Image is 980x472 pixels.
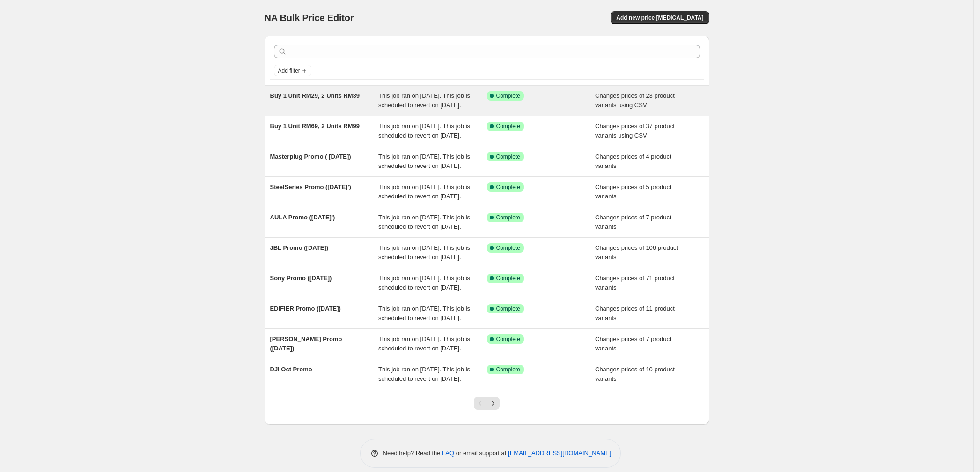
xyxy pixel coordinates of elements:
[270,183,351,190] span: SteelSeries Promo ([DATE]')
[274,65,311,76] button: Add filter
[270,123,360,130] span: Buy 1 Unit RM69, 2 Units RM99
[270,335,342,352] span: [PERSON_NAME] Promo ([DATE])
[442,450,454,457] a: FAQ
[270,244,328,251] span: JBL Promo ([DATE])
[595,153,671,169] span: Changes prices of 4 product variants
[496,153,520,160] span: Complete
[595,214,671,230] span: Changes prices of 7 product variants
[508,450,611,457] a: [EMAIL_ADDRESS][DOMAIN_NAME]
[378,275,470,291] span: This job ran on [DATE]. This job is scheduled to revert on [DATE].
[496,123,520,130] span: Complete
[496,244,520,252] span: Complete
[383,450,442,457] span: Need help? Read the
[378,214,470,230] span: This job ran on [DATE]. This job is scheduled to revert on [DATE].
[496,183,520,191] span: Complete
[278,67,300,74] span: Add filter
[378,123,470,139] span: This job ran on [DATE]. This job is scheduled to revert on [DATE].
[496,214,520,221] span: Complete
[270,153,351,160] span: Masterplug Promo ( [DATE])
[378,92,470,109] span: This job ran on [DATE]. This job is scheduled to revert on [DATE].
[378,366,470,382] span: This job ran on [DATE]. This job is scheduled to revert on [DATE].
[378,244,470,261] span: This job ran on [DATE]. This job is scheduled to revert on [DATE].
[496,305,520,312] span: Complete
[595,244,678,261] span: Changes prices of 106 product variants
[611,11,709,24] button: Add new price [MEDICAL_DATA]
[474,397,500,410] nav: Pagination
[270,305,341,312] span: EDIFIER Promo ([DATE])
[616,14,703,22] span: Add new price [MEDICAL_DATA]
[595,305,675,321] span: Changes prices of 11 product variants
[270,214,335,221] span: AULA Promo ([DATE]')
[595,275,675,291] span: Changes prices of 71 product variants
[265,13,354,23] span: NA Bulk Price Editor
[378,153,470,169] span: This job ran on [DATE]. This job is scheduled to revert on [DATE].
[270,366,312,373] span: DJI Oct Promo
[496,275,520,282] span: Complete
[454,450,508,457] span: or email support at
[496,335,520,343] span: Complete
[496,92,520,100] span: Complete
[595,92,675,109] span: Changes prices of 23 product variants using CSV
[378,183,470,200] span: This job ran on [DATE]. This job is scheduled to revert on [DATE].
[496,366,520,373] span: Complete
[595,123,675,139] span: Changes prices of 37 product variants using CSV
[595,366,675,382] span: Changes prices of 10 product variants
[595,335,671,352] span: Changes prices of 7 product variants
[595,183,671,200] span: Changes prices of 5 product variants
[378,305,470,321] span: This job ran on [DATE]. This job is scheduled to revert on [DATE].
[270,275,332,282] span: Sony Promo ([DATE])
[378,335,470,352] span: This job ran on [DATE]. This job is scheduled to revert on [DATE].
[270,92,360,99] span: Buy 1 Unit RM29, 2 Units RM39
[486,397,500,410] button: Next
